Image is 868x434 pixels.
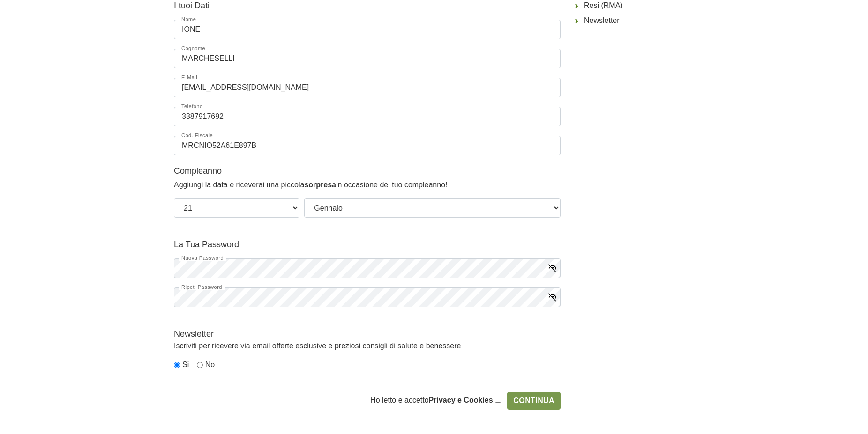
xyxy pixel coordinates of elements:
a: Newsletter [575,13,694,28]
p: Aggiungi la data e riceverai una piccola in occasione del tuo compleanno! [174,177,561,191]
strong: sorpresa [304,181,336,189]
label: E-Mail [179,75,200,80]
legend: Newsletter [174,328,561,340]
p: Iscriviti per ricevere via email offerte esclusive e preziosi consigli di salute e benessere [174,340,561,352]
label: Telefono [179,104,206,109]
input: Nome [174,20,561,39]
label: Ripeti Password [179,285,225,290]
div: Ho letto e accetto [370,392,561,410]
legend: La Tua Password [174,238,561,251]
label: Cod. Fiscale [179,133,216,138]
a: Privacy e Cookies [429,396,493,404]
input: Continua [507,392,561,410]
legend: Compleanno [174,165,561,177]
input: Cod. Fiscale [174,136,561,155]
label: No [205,359,215,370]
input: Cognome [174,49,561,68]
input: Telefono [174,107,561,126]
label: Cognome [179,46,208,51]
label: Nome [179,17,199,22]
label: Si [182,359,189,370]
label: Nuova Password [179,256,226,261]
input: E-Mail [174,78,561,97]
